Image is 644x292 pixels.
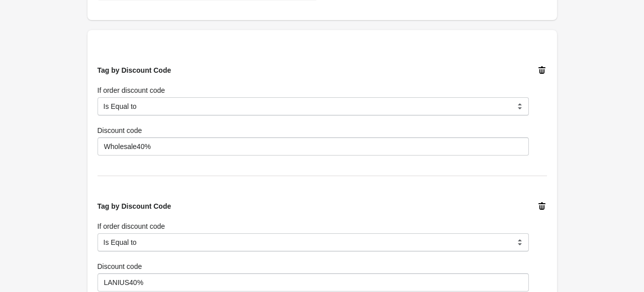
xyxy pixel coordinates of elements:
label: If order discount code [98,85,165,95]
label: Discount code [98,125,142,135]
span: Tag by Discount Code [98,202,171,210]
input: Discount code [98,273,529,291]
input: Discount code [98,137,529,156]
label: If order discount code [98,221,165,231]
label: Discount code [98,261,142,271]
span: Tag by Discount Code [98,66,171,74]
